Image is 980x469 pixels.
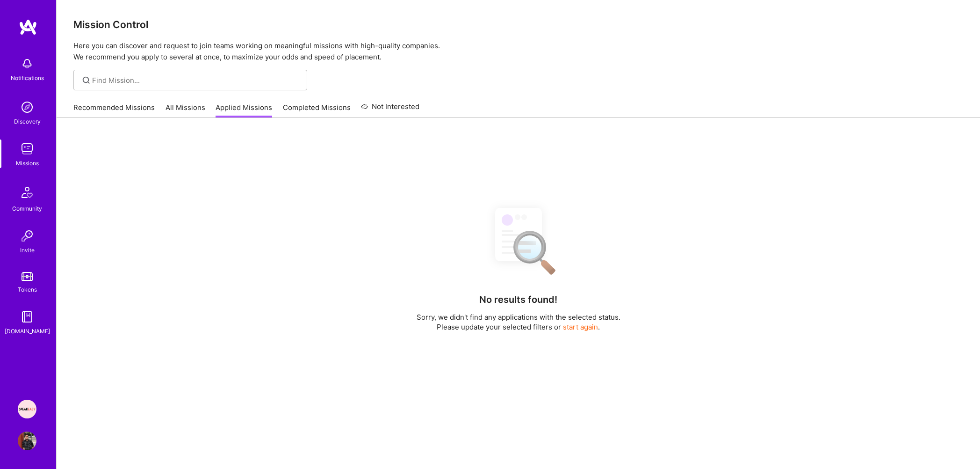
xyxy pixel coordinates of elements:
[479,199,558,281] img: No Results
[283,103,351,118] a: Completed Missions
[216,103,272,118] a: Applied Missions
[81,75,92,86] i: icon SearchGrey
[18,285,37,294] div: Tokens
[73,103,155,118] a: Recommended Missions
[11,73,44,83] div: Notifications
[18,98,36,117] img: discovery
[92,75,300,85] input: Find Mission...
[15,400,39,418] a: Speakeasy: Software Engineer to help Customers write custom functions
[361,101,419,118] a: Not Interested
[417,312,620,322] p: Sorry, we didn't find any applications with the selected status.
[18,432,36,450] img: User Avatar
[563,322,598,332] button: start again
[16,158,39,168] div: Missions
[19,19,37,36] img: logo
[20,245,35,255] div: Invite
[18,308,36,326] img: guide book
[16,181,38,204] img: Community
[479,294,557,305] h4: No results found!
[14,117,41,126] div: Discovery
[18,227,36,245] img: Invite
[15,432,39,450] a: User Avatar
[12,204,42,213] div: Community
[73,19,963,30] h3: Mission Control
[5,326,50,336] div: [DOMAIN_NAME]
[22,272,33,281] img: tokens
[166,103,205,118] a: All Missions
[18,400,36,418] img: Speakeasy: Software Engineer to help Customers write custom functions
[417,322,620,332] p: Please update your selected filters or .
[73,40,963,63] p: Here you can discover and request to join teams working on meaningful missions with high-quality ...
[18,54,36,73] img: bell
[18,139,36,158] img: teamwork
